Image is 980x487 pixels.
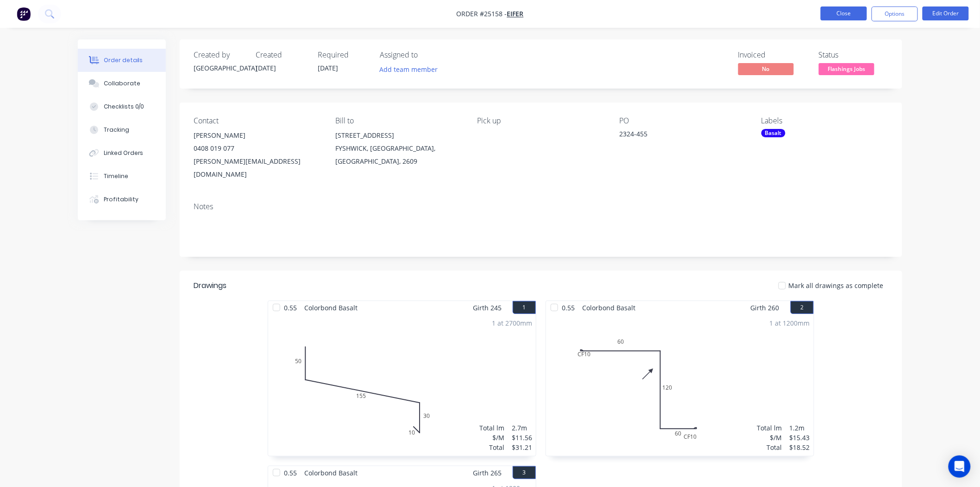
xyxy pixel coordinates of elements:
[512,423,532,433] div: 2.7m
[479,442,504,452] div: Total
[335,129,462,168] div: [STREET_ADDRESS]FYSHWICK, [GEOGRAPHIC_DATA], [GEOGRAPHIC_DATA], 2609
[104,149,144,157] div: Linked Orders
[194,63,245,73] div: [GEOGRAPHIC_DATA]
[318,51,369,59] div: Required
[78,165,166,188] button: Timeline
[194,116,320,125] div: Contact
[513,301,536,314] button: 1
[194,129,320,142] div: [PERSON_NAME]
[104,126,129,134] div: Tracking
[104,195,138,204] div: Profitability
[17,7,31,21] img: Factory
[104,103,144,111] div: Checklists 0/0
[78,49,166,72] button: Order details
[194,202,888,211] div: Notes
[473,301,502,314] span: Girth 245
[821,6,867,20] button: Close
[819,51,888,59] div: Status
[872,6,918,21] button: Options
[761,129,785,137] div: Basalt
[757,442,782,452] div: Total
[78,188,166,211] button: Profitability
[789,281,884,290] span: Mark all drawings as complete
[512,442,532,452] div: $31.21
[318,64,338,72] span: [DATE]
[546,314,814,456] div: 0CF1060120CF10601 at 1200mmTotal lm$/MTotal1.2m$15.43$18.52
[819,63,874,77] button: Flashings Jobs
[280,466,301,480] span: 0.55
[104,79,140,88] div: Collaborate
[301,301,361,314] span: Colorbond Basalt
[194,129,320,181] div: [PERSON_NAME]0408 019 077[PERSON_NAME][EMAIL_ADDRESS][DOMAIN_NAME]
[819,63,874,75] span: Flashings Jobs
[619,116,746,125] div: PO
[335,129,462,142] div: [STREET_ADDRESS]
[757,423,782,433] div: Total lm
[380,51,472,59] div: Assigned to
[104,56,143,64] div: Order details
[770,318,810,328] div: 1 at 1200mm
[791,301,814,314] button: 2
[78,95,166,118] button: Checklists 0/0
[761,116,888,125] div: Labels
[256,51,307,59] div: Created
[194,51,245,59] div: Created by
[194,155,320,181] div: [PERSON_NAME][EMAIL_ADDRESS][DOMAIN_NAME]
[558,301,578,314] span: 0.55
[751,301,779,314] span: Girth 260
[194,142,320,155] div: 0408 019 077
[301,466,361,480] span: Colorbond Basalt
[375,63,443,76] button: Add team member
[479,423,504,433] div: Total lm
[923,6,969,20] button: Edit Order
[473,466,502,480] span: Girth 265
[479,433,504,442] div: $/M
[578,301,639,314] span: Colorbond Basalt
[790,442,810,452] div: $18.52
[78,72,166,95] button: Collaborate
[380,63,443,76] button: Add team member
[256,64,276,72] span: [DATE]
[335,142,462,168] div: FYSHWICK, [GEOGRAPHIC_DATA], [GEOGRAPHIC_DATA], 2609
[757,433,782,442] div: $/M
[738,51,808,59] div: Invoiced
[512,433,532,442] div: $11.56
[790,433,810,442] div: $15.43
[949,455,971,478] div: Open Intercom Messenger
[507,10,524,19] a: EIFER
[78,118,166,141] button: Tracking
[78,141,166,165] button: Linked Orders
[104,172,128,180] div: Timeline
[492,318,532,328] div: 1 at 2700mm
[457,10,507,19] span: Order #25158 -
[194,280,226,291] div: Drawings
[268,314,536,456] div: 05015530101 at 2700mmTotal lm$/MTotal2.7m$11.56$31.21
[790,423,810,433] div: 1.2m
[513,466,536,479] button: 3
[477,116,604,125] div: Pick up
[335,116,462,125] div: Bill to
[738,63,794,75] span: No
[619,129,735,142] div: 2324-455
[280,301,301,314] span: 0.55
